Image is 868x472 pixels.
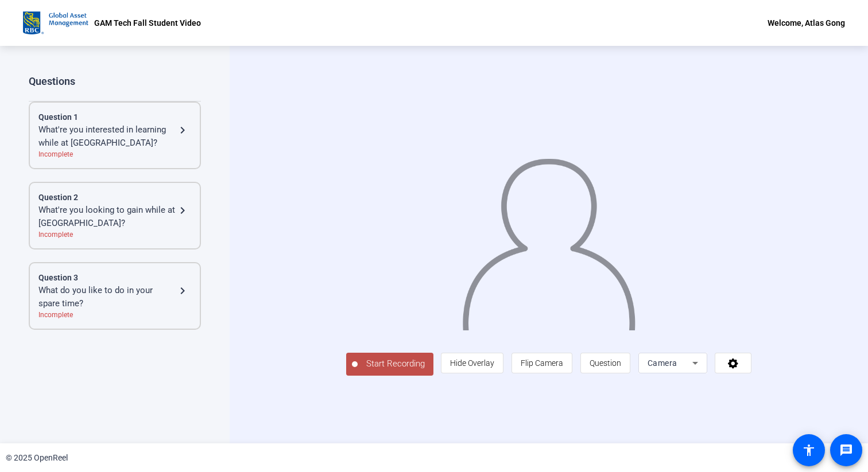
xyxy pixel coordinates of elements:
[590,358,621,368] span: Question
[38,111,191,123] div: Question 1
[23,11,88,34] img: OpenReel logo
[38,123,176,149] div: What're you interested in learning while at [GEOGRAPHIC_DATA]?
[176,284,189,298] mat-icon: navigate_next
[38,310,191,320] div: Incomplete
[6,452,68,464] div: © 2025 OpenReel
[461,148,637,330] img: overlay
[176,204,189,217] mat-icon: navigate_next
[648,358,677,368] span: Camera
[511,353,572,373] button: Flip Camera
[346,353,433,376] button: Start Recording
[580,353,630,373] button: Question
[441,353,503,373] button: Hide Overlay
[38,272,191,284] div: Question 3
[839,443,853,457] mat-icon: message
[768,16,845,30] div: Welcome, Atlas Gong
[176,123,189,137] mat-icon: navigate_next
[802,443,816,457] mat-icon: accessibility
[38,229,191,240] div: Incomplete
[450,358,494,368] span: Hide Overlay
[29,75,201,88] div: Questions
[521,358,563,368] span: Flip Camera
[38,149,191,159] div: Incomplete
[38,284,176,310] div: What do you like to do in your spare time?
[38,192,191,204] div: Question 2
[94,16,201,30] p: GAM Tech Fall Student Video
[38,204,176,229] div: What're you looking to gain while at [GEOGRAPHIC_DATA]?
[358,357,433,370] span: Start Recording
